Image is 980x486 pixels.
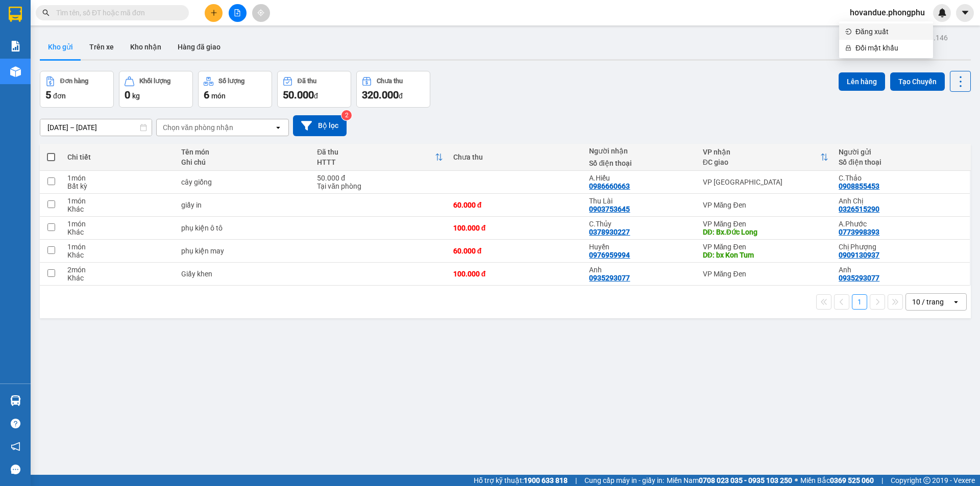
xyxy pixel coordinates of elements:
[575,475,577,486] span: |
[912,297,944,307] div: 10 / trang
[40,71,114,108] button: Đơn hàng5đơn
[839,174,965,182] div: C.Thảo
[204,89,209,101] span: 6
[699,476,792,484] strong: 0708 023 035 - 0935 103 250
[4,50,62,61] span: ĐC: [STREET_ADDRESS][PERSON_NAME]
[10,66,21,77] img: warehouse-icon
[67,266,170,274] div: 2 món
[703,220,829,228] div: VP Măng Đen
[40,119,152,136] input: Select a date range.
[169,35,229,59] button: Hàng đã giao
[845,29,851,35] span: login
[589,228,630,236] div: 0378930227
[839,228,879,236] div: 0773998393
[60,78,88,85] div: Đơn hàng
[67,153,170,161] div: Chi tiết
[703,201,829,209] div: VP Măng Đen
[181,148,307,156] div: Tên món
[453,270,579,278] div: 100.000 đ
[839,158,965,166] div: Số điện thoại
[589,243,692,251] div: Huyền
[855,42,927,54] span: Đổi mật khẩu
[181,158,307,166] div: Ghi chú
[589,182,630,190] div: 0986660663
[703,158,821,166] div: ĐC giao
[234,9,241,16] span: file-add
[67,228,170,236] div: Khác
[312,144,448,171] th: Toggle SortBy
[584,475,664,486] span: Cung cấp máy in - giấy in:
[839,274,879,282] div: 0935293077
[589,174,692,182] div: A.Hiếu
[229,4,247,22] button: file-add
[4,39,70,49] span: VP Gửi: VP [PERSON_NAME] (HCM)
[4,8,30,33] img: logo
[855,26,927,37] span: Đăng xuất
[67,174,170,182] div: 1 món
[22,74,131,83] span: ----------------------------------------------
[961,8,970,17] span: caret-down
[341,110,352,120] sup: 2
[667,475,792,486] span: Miền Nam
[839,148,965,156] div: Người gửi
[839,182,879,190] div: 0908855453
[842,6,933,19] span: hovandue.phongphu
[218,78,244,85] div: Số lượng
[703,270,829,278] div: VP Măng Đen
[839,205,879,213] div: 0326515290
[453,247,579,255] div: 60.000 đ
[119,71,193,108] button: Khối lượng0kg
[181,270,307,278] div: Giấy khen
[252,4,270,22] button: aim
[67,243,170,251] div: 1 món
[839,197,965,205] div: Anh Chị
[589,147,692,155] div: Người nhận
[839,266,965,274] div: Anh
[283,89,314,101] span: 50.000
[68,6,113,15] span: PHONG PHÚ
[698,144,834,171] th: Toggle SortBy
[181,224,307,232] div: phụ kiện ô tô
[453,224,579,232] div: 100.000 đ
[11,442,20,451] span: notification
[362,89,399,101] span: 320.000
[923,477,930,484] span: copyright
[67,205,170,213] div: Khác
[125,89,130,101] span: 0
[317,148,435,156] div: Đã thu
[589,274,630,282] div: 0935293077
[97,41,151,46] span: VP Nhận: VP Măng Đen
[67,182,170,190] div: Bất kỳ
[589,251,630,259] div: 0976959994
[10,395,21,406] img: warehouse-icon
[40,17,141,23] strong: NHẬN HÀNG NHANH - GIAO TỐC HÀNH
[703,228,829,236] div: DĐ: Bx.Đức Long
[589,220,692,228] div: C.Thủy
[703,251,829,259] div: DĐ: bx Kon Tum
[703,178,829,186] div: VP [GEOGRAPHIC_DATA]
[163,122,233,133] div: Chọn văn phòng nhận
[589,266,692,274] div: Anh
[317,158,435,166] div: HTTT
[11,419,20,428] span: question-circle
[211,92,226,100] span: món
[956,4,974,22] button: caret-down
[589,197,692,205] div: Thu Lài
[67,274,170,282] div: Khác
[142,53,151,58] span: ĐC:
[845,45,851,51] span: lock
[11,465,20,474] span: message
[181,201,307,209] div: giấy in
[852,294,867,310] button: 1
[56,7,177,18] input: Tìm tên, số ĐT hoặc mã đơn
[257,9,264,16] span: aim
[839,251,879,259] div: 0909130937
[210,9,217,16] span: plus
[277,71,351,108] button: Đã thu50.000đ
[453,201,579,209] div: 60.000 đ
[67,220,170,228] div: 1 món
[589,205,630,213] div: 0903753645
[881,475,883,486] span: |
[9,7,22,22] img: logo-vxr
[938,8,947,17] img: icon-new-feature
